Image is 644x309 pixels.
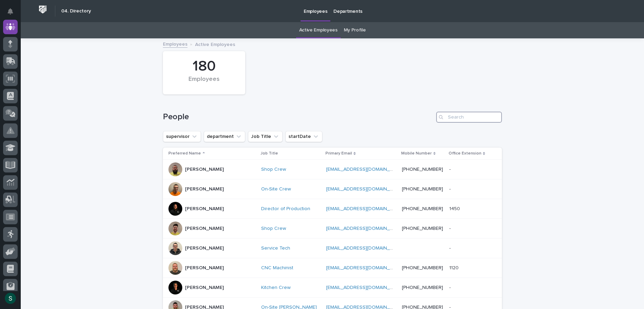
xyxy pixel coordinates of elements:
[163,179,502,199] tr: [PERSON_NAME]On-Site Crew [EMAIL_ADDRESS][DOMAIN_NAME] [PHONE_NUMBER]--
[326,206,404,211] a: [EMAIL_ADDRESS][DOMAIN_NAME]
[185,245,224,251] p: [PERSON_NAME]
[36,3,49,16] img: Workspace Logo
[299,22,338,38] a: Active Employees
[185,167,224,172] p: [PERSON_NAME]
[344,22,366,38] a: My Profile
[285,131,322,142] button: startDate
[248,131,283,142] button: Job Title
[9,8,18,19] div: Notifications
[326,265,404,270] a: [EMAIL_ADDRESS][DOMAIN_NAME]
[449,185,452,192] p: -
[261,167,286,172] a: Shop Crew
[401,150,432,157] p: Mobile Number
[436,112,502,123] input: Search
[261,265,293,271] a: CNC Machinist
[449,264,460,271] p: 1120
[326,246,404,251] a: [EMAIL_ADDRESS][DOMAIN_NAME]
[163,238,502,258] tr: [PERSON_NAME]Service Tech [EMAIL_ADDRESS][DOMAIN_NAME] --
[402,167,443,172] a: [PHONE_NUMBER]
[326,187,404,191] a: [EMAIL_ADDRESS][DOMAIN_NAME]
[163,199,502,219] tr: [PERSON_NAME]Director of Production [EMAIL_ADDRESS][DOMAIN_NAME] [PHONE_NUMBER]14501450
[326,226,404,231] a: [EMAIL_ADDRESS][DOMAIN_NAME]
[185,186,224,192] p: [PERSON_NAME]
[185,226,224,232] p: [PERSON_NAME]
[448,150,481,157] p: Office Extension
[3,4,18,19] button: Notifications
[261,186,291,192] a: On-Site Crew
[168,150,201,157] p: Preferred Name
[326,167,404,172] a: [EMAIL_ADDRESS][DOMAIN_NAME]
[185,285,224,291] p: [PERSON_NAME]
[449,165,452,172] p: -
[3,291,18,306] button: users-avatar
[260,150,278,157] p: Job Title
[402,226,443,231] a: [PHONE_NUMBER]
[402,285,443,290] a: [PHONE_NUMBER]
[402,265,443,270] a: [PHONE_NUMBER]
[449,205,461,212] p: 1450
[261,245,290,251] a: Service Tech
[402,187,443,191] a: [PHONE_NUMBER]
[163,131,201,142] button: supervisor
[163,160,502,179] tr: [PERSON_NAME]Shop Crew [EMAIL_ADDRESS][DOMAIN_NAME] [PHONE_NUMBER]--
[261,285,291,291] a: Kitchen Crew
[175,76,233,90] div: Employees
[61,8,91,14] h2: 04. Directory
[261,206,310,212] a: Director of Production
[326,285,404,290] a: [EMAIL_ADDRESS][DOMAIN_NAME]
[449,283,452,291] p: -
[163,219,502,238] tr: [PERSON_NAME]Shop Crew [EMAIL_ADDRESS][DOMAIN_NAME] [PHONE_NUMBER]--
[449,244,452,251] p: -
[185,206,224,212] p: [PERSON_NAME]
[163,278,502,298] tr: [PERSON_NAME]Kitchen Crew [EMAIL_ADDRESS][DOMAIN_NAME] [PHONE_NUMBER]--
[163,112,433,122] h1: People
[261,226,286,232] a: Shop Crew
[204,131,245,142] button: department
[163,258,502,278] tr: [PERSON_NAME]CNC Machinist [EMAIL_ADDRESS][DOMAIN_NAME] [PHONE_NUMBER]11201120
[195,40,235,48] p: Active Employees
[325,150,352,157] p: Primary Email
[185,265,224,271] p: [PERSON_NAME]
[449,224,452,232] p: -
[163,40,187,48] a: Employees
[175,58,233,75] div: 180
[402,206,443,211] a: [PHONE_NUMBER]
